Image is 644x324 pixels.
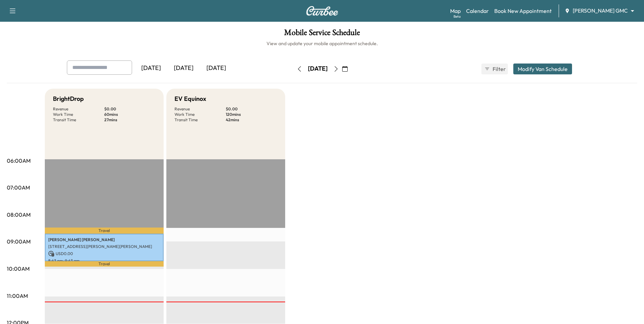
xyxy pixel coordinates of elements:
[200,60,233,76] div: [DATE]
[48,251,160,257] p: USD 0.00
[308,65,328,73] div: [DATE]
[48,258,160,264] p: 8:43 am - 9:43 am
[53,94,84,104] h5: BrightDrop
[226,117,277,123] p: 42 mins
[104,106,155,112] p: $ 0.00
[7,211,31,219] p: 08:00AM
[494,7,552,15] a: Book New Appointment
[174,117,226,123] p: Transit Time
[104,117,155,123] p: 27 mins
[226,106,277,112] p: $ 0.00
[45,261,164,267] p: Travel
[53,106,104,112] p: Revenue
[7,292,28,300] p: 11:00AM
[450,7,461,15] a: MapBeta
[7,237,31,246] p: 09:00AM
[174,112,226,117] p: Work Time
[53,117,104,123] p: Transit Time
[135,60,167,76] div: [DATE]
[454,14,461,19] div: Beta
[174,106,226,112] p: Revenue
[48,244,160,249] p: [STREET_ADDRESS][PERSON_NAME][PERSON_NAME]
[45,228,164,233] p: Travel
[174,94,206,104] h5: EV Equinox
[7,40,637,47] h6: View and update your mobile appointment schedule.
[226,112,277,117] p: 120 mins
[573,7,628,15] span: [PERSON_NAME] GMC
[53,112,104,117] p: Work Time
[7,157,31,165] p: 06:00AM
[7,265,30,273] p: 10:00AM
[513,64,572,74] button: Modify Van Schedule
[306,6,338,16] img: Curbee Logo
[48,237,160,242] p: [PERSON_NAME] [PERSON_NAME]
[104,112,155,117] p: 60 mins
[7,29,637,40] h1: Mobile Service Schedule
[7,183,30,192] p: 07:00AM
[493,65,505,73] span: Filter
[481,64,508,74] button: Filter
[466,7,489,15] a: Calendar
[167,60,200,76] div: [DATE]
